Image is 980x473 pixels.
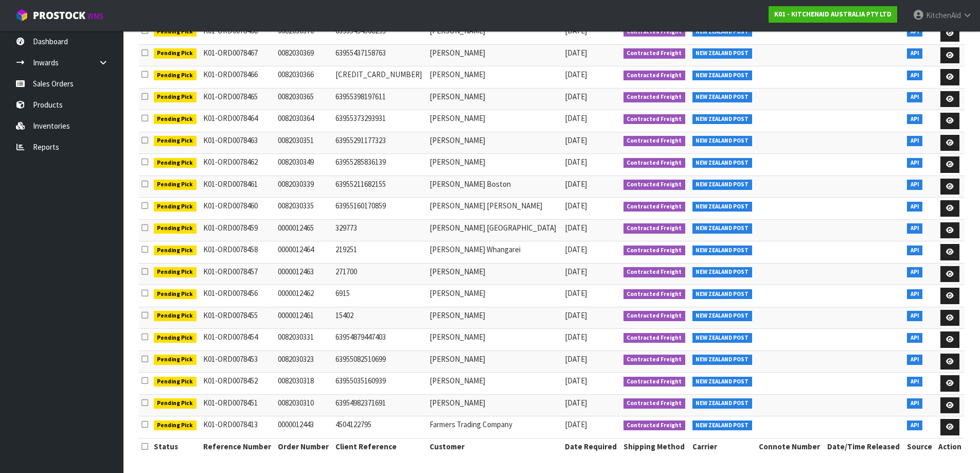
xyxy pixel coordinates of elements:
span: Contracted Freight [623,48,686,59]
span: [DATE] [565,419,587,429]
span: Contracted Freight [623,377,686,387]
span: API [907,246,923,256]
td: 0082030365 [275,88,333,110]
th: Source [904,438,936,454]
td: Farmers Trading Company [427,416,562,439]
span: Pending Pick [154,202,197,212]
span: [DATE] [565,244,587,254]
span: API [907,267,923,277]
span: [DATE] [565,288,587,298]
td: 63955291177323 [333,132,427,154]
span: Pending Pick [154,267,197,277]
th: Connote Number [756,438,824,454]
td: 0082030369 [275,44,333,66]
span: NEW ZEALAND POST [692,311,753,321]
span: API [907,398,923,409]
td: [PERSON_NAME] [427,394,562,416]
img: cube-alt.png [15,9,28,22]
span: Contracted Freight [623,311,686,321]
span: Pending Pick [154,158,197,168]
span: Pending Pick [154,92,197,102]
span: [DATE] [565,332,587,342]
span: NEW ZEALAND POST [692,267,753,277]
span: API [907,333,923,343]
span: ProStock [33,9,85,22]
span: API [907,92,923,102]
td: [PERSON_NAME] [427,307,562,329]
th: Action [935,438,965,454]
span: Pending Pick [154,114,197,125]
td: 0082030351 [275,132,333,154]
td: 0082030366 [275,66,333,89]
td: 0082030364 [275,110,333,132]
th: Status [151,438,201,454]
span: API [907,114,923,125]
th: Customer [427,438,562,454]
span: NEW ZEALAND POST [692,136,753,146]
span: API [907,158,923,168]
span: Contracted Freight [623,27,686,37]
span: Pending Pick [154,71,197,81]
span: NEW ZEALAND POST [692,202,753,212]
span: NEW ZEALAND POST [692,289,753,300]
span: Contracted Freight [623,114,686,125]
td: K01-ORD0078456 [201,285,276,307]
span: API [907,223,923,234]
td: 63955160170859 [333,198,427,220]
td: 0000012465 [275,219,333,241]
td: 15402 [333,307,427,329]
td: 0000012462 [275,285,333,307]
td: 0082030349 [275,154,333,176]
td: [PERSON_NAME] [427,110,562,132]
span: API [907,355,923,365]
td: K01-ORD0078465 [201,88,276,110]
td: 63955035160939 [333,373,427,395]
td: 0082030310 [275,394,333,416]
span: Contracted Freight [623,246,686,256]
td: [PERSON_NAME] Whangarei [427,241,562,264]
span: NEW ZEALAND POST [692,355,753,365]
span: [DATE] [565,157,587,167]
td: K01-ORD0078464 [201,110,276,132]
strong: K01 - KITCHENAID AUSTRALIA PTY LTD [774,10,892,19]
td: K01-ORD0078461 [201,176,276,198]
td: [PERSON_NAME] [427,23,562,45]
span: Contracted Freight [623,180,686,190]
span: NEW ZEALAND POST [692,333,753,343]
span: Pending Pick [154,311,197,321]
span: Contracted Freight [623,289,686,300]
td: K01-ORD0078459 [201,219,276,241]
td: 329773 [333,219,427,241]
span: Pending Pick [154,48,197,59]
span: Pending Pick [154,246,197,256]
span: [DATE] [565,354,587,364]
span: Pending Pick [154,27,197,37]
td: [PERSON_NAME] [427,285,562,307]
td: K01-ORD0078462 [201,154,276,176]
span: NEW ZEALAND POST [692,246,753,256]
span: Contracted Freight [623,158,686,168]
span: Pending Pick [154,398,197,409]
span: NEW ZEALAND POST [692,27,753,37]
td: K01-ORD0078453 [201,351,276,373]
span: NEW ZEALAND POST [692,223,753,234]
span: Contracted Freight [623,267,686,277]
td: [PERSON_NAME] Boston [427,176,562,198]
td: K01-ORD0078451 [201,394,276,416]
span: [DATE] [565,267,587,276]
td: 63955373293931 [333,110,427,132]
td: [PERSON_NAME] [427,132,562,154]
td: [CREDIT_CARD_NUMBER] [333,66,427,89]
td: K01-ORD0078467 [201,44,276,66]
span: Pending Pick [154,136,197,146]
td: 63955398197611 [333,88,427,110]
span: Pending Pick [154,377,197,387]
td: K01-ORD0078452 [201,373,276,395]
th: Shipping Method [621,438,690,454]
span: API [907,202,923,212]
span: API [907,377,923,387]
span: NEW ZEALAND POST [692,377,753,387]
td: 0082030335 [275,198,333,220]
span: Contracted Freight [623,92,686,102]
td: 0082030318 [275,373,333,395]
